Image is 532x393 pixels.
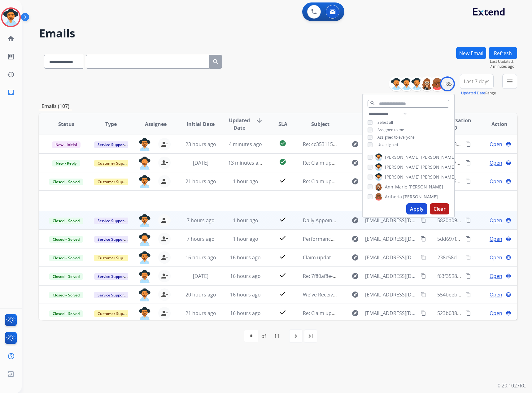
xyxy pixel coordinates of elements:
span: New - Reply [52,160,80,166]
mat-icon: language [506,141,511,147]
mat-icon: arrow_downward [255,117,263,124]
button: New Email [456,47,486,59]
mat-icon: explore [351,217,359,224]
span: Re: 7f80af8e-e4ed-40b5-8d2c-ae0ec1019b40+BLOOM LIFT ADJ BASE - FULL [303,273,473,279]
span: Last 7 days [464,80,490,83]
span: 238c58d3-9efd-45cf-8501-ff7476680c17 [437,254,528,261]
span: [PERSON_NAME] [421,154,456,160]
span: [EMAIL_ADDRESS][DOMAIN_NAME] [365,291,417,298]
mat-icon: inbox [7,89,15,96]
span: Status [58,120,74,128]
p: 0.20.1027RC [498,382,526,389]
mat-icon: check [279,271,286,279]
mat-icon: language [506,236,511,242]
mat-icon: content_copy [421,273,426,279]
span: Claim update: Replacement processing [303,254,394,261]
span: Open [490,291,502,298]
span: 7 hours ago [187,235,215,242]
div: +85 [440,76,455,91]
span: Customer Support [94,179,134,185]
span: 1 hour ago [233,217,258,224]
mat-icon: person_remove [161,217,168,224]
span: Open [490,140,502,148]
mat-icon: language [506,292,511,297]
img: avatar [2,9,20,26]
mat-icon: content_copy [421,236,426,242]
span: Select all [377,120,393,125]
span: Closed – Solved [49,292,83,298]
span: We've Received your Request / Nous avons reçu votre demande [303,291,452,298]
div: 11 [269,330,285,342]
img: agent-avatar [138,251,151,264]
mat-icon: content_copy [421,292,426,297]
mat-icon: content_copy [465,218,471,223]
span: 21 hours ago [185,178,216,185]
span: Service Support [94,292,129,298]
span: Range [461,90,496,96]
mat-icon: language [506,218,511,223]
span: [PERSON_NAME] [408,184,443,190]
span: [DATE] [193,273,208,279]
span: [PERSON_NAME] [421,174,456,180]
button: Last 7 days [460,74,494,89]
span: 7 hours ago [187,217,215,224]
span: Service Support [94,141,129,148]
mat-icon: person_remove [161,159,168,166]
mat-icon: list_alt [7,53,15,60]
span: [EMAIL_ADDRESS][DOMAIN_NAME] [365,217,417,224]
mat-icon: check [279,309,286,316]
span: Performance Report for Extend reported on [DATE] [303,235,423,242]
span: Type [105,120,117,128]
mat-icon: person_remove [161,235,168,243]
span: 16 hours ago [230,310,261,317]
img: agent-avatar [138,270,151,283]
span: Open [490,254,502,261]
mat-icon: explore [351,309,359,317]
span: Daily Appointment Report for Extend on [DATE] [303,217,413,224]
span: f63f3598-54a5-420a-ae90-5a8ed3568cfe [437,273,529,279]
span: 23 hours ago [185,141,216,148]
mat-icon: language [506,310,511,316]
mat-icon: content_copy [421,310,426,316]
button: Refresh [489,47,517,59]
span: 16 hours ago [230,291,261,298]
span: Open [490,235,502,243]
span: 16 hours ago [230,254,261,261]
span: Updated Date [228,117,251,132]
span: Service Support [94,236,129,243]
span: Ann_Marie [385,184,407,190]
span: Artheria [385,194,402,200]
mat-icon: explore [351,159,359,166]
span: [EMAIL_ADDRESS][DOMAIN_NAME] [365,254,417,261]
img: agent-avatar [138,307,151,320]
mat-icon: person_remove [161,254,168,261]
mat-icon: content_copy [421,218,426,223]
span: Assigned to everyone [377,135,415,140]
span: 16 hours ago [230,273,261,279]
span: [PERSON_NAME] [385,174,420,180]
mat-icon: explore [351,140,359,148]
mat-icon: language [506,179,511,184]
span: [PERSON_NAME] [385,154,420,160]
mat-icon: last_page [307,332,314,340]
span: Closed – Solved [49,179,83,185]
span: Subject [311,120,329,128]
mat-icon: person_remove [161,309,168,317]
mat-icon: person_remove [161,291,168,298]
div: of [261,332,266,340]
button: Apply [406,203,427,214]
mat-icon: content_copy [465,292,471,297]
mat-icon: explore [351,178,359,185]
mat-icon: check_circle [279,140,286,147]
span: 13 minutes ago [228,159,264,166]
mat-icon: check [279,177,286,184]
span: Customer Support [94,310,134,317]
mat-icon: navigate_next [292,332,299,340]
mat-icon: search [212,58,220,66]
mat-icon: check [279,290,286,297]
mat-icon: person_remove [161,140,168,148]
mat-icon: content_copy [421,255,426,260]
span: [PERSON_NAME] [421,164,456,170]
span: Service Support [94,218,129,224]
span: 4 minutes ago [229,141,262,148]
